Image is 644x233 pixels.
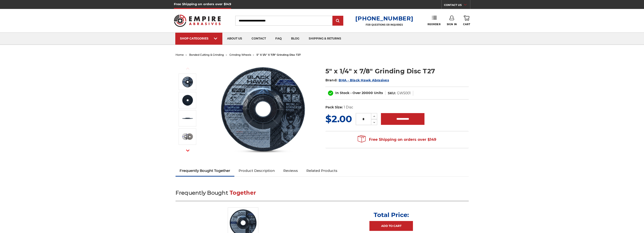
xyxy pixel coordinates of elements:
[302,166,342,176] a: Related Products
[222,33,247,45] a: about us
[182,63,193,74] button: Previous
[279,166,302,176] a: Reviews
[463,23,470,26] span: Cart
[397,91,411,96] dd: GW5001
[374,91,383,95] span: Units
[176,166,235,176] a: Frequently Bought Together
[230,190,256,196] span: Together
[304,33,346,45] a: shipping & returns
[174,12,221,30] img: Empire Abrasives
[229,53,251,56] a: grinding wheels
[286,33,304,45] a: blog
[180,37,218,40] div: SHOP CATEGORIES
[444,2,470,9] a: CONTACT US
[325,78,338,82] span: Brand:
[176,190,228,196] span: Frequently Bought
[447,23,457,26] span: Sign In
[325,67,469,76] h1: 5" x 1/4" x 7/8" Grinding Disc T27
[216,62,310,156] img: 5" x 1/4" x 7/8" Grinding Disc
[358,135,436,144] span: Free Shipping on orders over $149
[362,91,373,95] span: 20000
[344,105,353,110] dd: 1 Disc
[463,16,470,26] a: Cart
[247,33,271,45] a: contact
[182,145,193,155] button: Next
[256,53,301,56] span: 5" x 1/4" x 7/8" grinding disc t27
[428,16,440,26] a: Reorder
[388,91,396,96] dt: SKU:
[339,78,389,82] a: BHA - Black Hawk Abrasives
[355,15,413,22] a: [PHONE_NUMBER]
[428,23,440,26] span: Reorder
[176,53,184,56] a: home
[335,91,349,95] span: In Stock
[374,211,409,219] p: Total Price:
[182,94,193,106] img: BHA grinding disc back
[182,112,193,124] img: .25 inch thick 5 inch diameter grinding wheel
[271,33,286,45] a: faq
[333,16,343,26] input: Submit
[325,113,352,125] span: $2.00
[355,23,413,26] p: FOR QUESTIONS OR INQUIRIES
[350,91,361,95] span: - Over
[182,131,193,142] img: 5 inch x 1/4 inch BHA grinding disc
[234,166,279,176] a: Product Description
[369,221,413,231] a: Add to Cart
[189,53,224,56] a: bonded cutting & grinding
[182,76,193,88] img: 5" x 1/4" x 7/8" Grinding Disc
[325,105,343,110] dt: Pack Size:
